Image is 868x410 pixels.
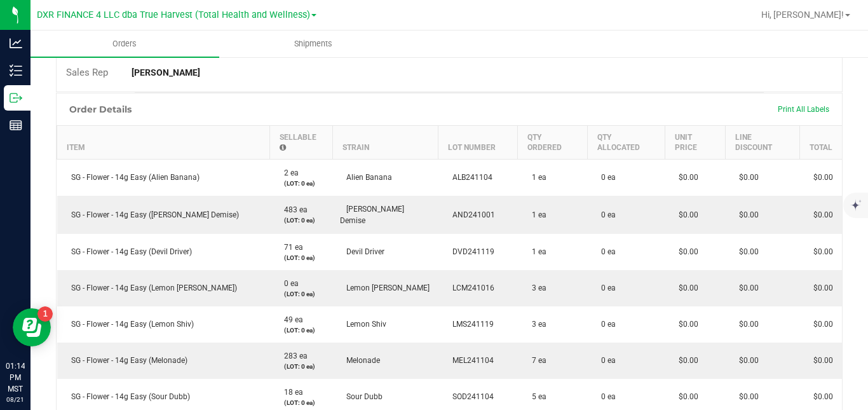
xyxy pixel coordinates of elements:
[6,395,25,404] p: 08/21
[595,284,616,292] span: 0 ea
[277,38,349,50] span: Shipments
[31,31,219,57] a: Orders
[278,325,325,335] p: (LOT: 0 ea)
[446,210,495,219] span: AND241001
[219,31,408,57] a: Shipments
[95,38,154,50] span: Orders
[65,320,194,329] span: SG - Flower - 14g Easy (Lemon Shiv)
[446,356,494,365] span: MEL241104
[807,356,833,365] span: $0.00
[278,215,325,225] p: (LOT: 0 ea)
[526,247,546,256] span: 1 ea
[733,284,759,292] span: $0.00
[332,125,438,159] th: Strain
[733,210,759,219] span: $0.00
[66,67,108,78] span: Sales Rep
[807,247,833,256] span: $0.00
[278,179,325,188] p: (LOT: 0 ea)
[733,173,759,182] span: $0.00
[278,253,325,263] p: (LOT: 0 ea)
[132,67,200,78] strong: [PERSON_NAME]
[278,205,308,214] span: 483 ea
[65,210,239,219] span: SG - Flower - 14g Easy ([PERSON_NAME] Demise)
[672,320,698,329] span: $0.00
[518,125,587,159] th: Qty Ordered
[37,306,53,322] iframe: Resource center unread badge
[278,352,308,360] span: 283 ea
[340,392,383,401] span: Sour Dubb
[526,320,546,329] span: 3 ea
[526,392,546,401] span: 5 ea
[672,356,698,365] span: $0.00
[6,360,25,395] p: 01:14 PM MST
[340,173,392,182] span: Alien Banana
[733,247,759,256] span: $0.00
[278,279,299,288] span: 0 ea
[446,320,494,329] span: LMS241119
[446,392,494,401] span: SOD241104
[65,173,200,182] span: SG - Flower - 14g Easy (Alien Banana)
[672,210,698,219] span: $0.00
[807,210,833,219] span: $0.00
[65,356,187,365] span: SG - Flower - 14g Easy (Melonade)
[733,356,759,365] span: $0.00
[340,320,386,329] span: Lemon Shiv
[13,308,51,346] iframe: Resource center
[778,105,829,114] span: Print All Labels
[595,210,616,219] span: 0 ea
[526,210,546,219] span: 1 ea
[10,37,22,50] inline-svg: Analytics
[526,173,546,182] span: 1 ea
[10,92,22,104] inline-svg: Outbound
[438,125,518,159] th: Lot Number
[672,284,698,292] span: $0.00
[278,388,303,397] span: 18 ea
[799,125,842,159] th: Total
[37,10,310,20] span: DXR FINANCE 4 LLC dba True Harvest (Total Health and Wellness)
[587,125,665,159] th: Qty Allocated
[595,247,616,256] span: 0 ea
[278,168,299,177] span: 2 ea
[66,33,108,59] span: Customer PO
[725,125,799,159] th: Line Discount
[672,173,698,182] span: $0.00
[340,205,404,225] span: [PERSON_NAME] Demise
[69,104,132,114] h1: Order Details
[278,398,325,407] p: (LOT: 0 ea)
[595,320,616,329] span: 0 ea
[278,362,325,371] p: (LOT: 0 ea)
[807,392,833,401] span: $0.00
[733,392,759,401] span: $0.00
[761,10,844,20] span: Hi, [PERSON_NAME]!
[340,284,430,292] span: Lemon [PERSON_NAME]
[278,289,325,299] p: (LOT: 0 ea)
[57,125,270,159] th: Item
[672,247,698,256] span: $0.00
[595,173,616,182] span: 0 ea
[65,247,192,256] span: SG - Flower - 14g Easy (Devil Driver)
[65,392,190,401] span: SG - Flower - 14g Easy (Sour Dubb)
[270,125,333,159] th: Sellable
[340,356,380,365] span: Melonade
[446,173,492,182] span: ALB241104
[65,284,237,292] span: SG - Flower - 14g Easy (Lemon [PERSON_NAME])
[278,315,303,324] span: 49 ea
[10,119,22,132] inline-svg: Reports
[672,392,698,401] span: $0.00
[526,356,546,365] span: 7 ea
[733,320,759,329] span: $0.00
[595,356,616,365] span: 0 ea
[446,247,494,256] span: DVD241119
[807,320,833,329] span: $0.00
[278,243,303,252] span: 71 ea
[595,392,616,401] span: 0 ea
[665,125,725,159] th: Unit Price
[340,247,384,256] span: Devil Driver
[526,284,546,292] span: 3 ea
[807,173,833,182] span: $0.00
[807,284,833,292] span: $0.00
[446,284,494,292] span: LCM241016
[10,64,22,77] inline-svg: Inventory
